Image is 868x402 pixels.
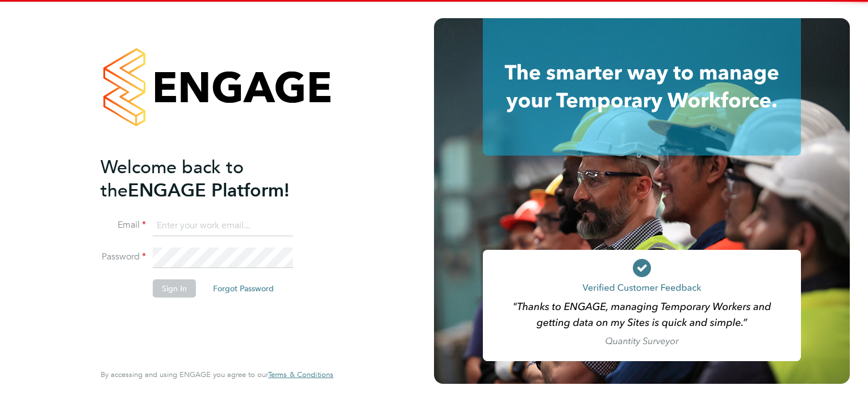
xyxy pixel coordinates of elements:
[153,216,293,236] input: Enter your work email...
[101,156,244,202] span: Welcome back to the
[153,279,196,298] button: Sign In
[101,370,333,379] span: By accessing and using ENGAGE you agree to our
[101,219,146,231] label: Email
[268,370,333,379] a: Terms & Conditions
[101,156,322,202] h2: ENGAGE Platform!
[204,279,283,298] button: Forgot Password
[101,251,146,263] label: Password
